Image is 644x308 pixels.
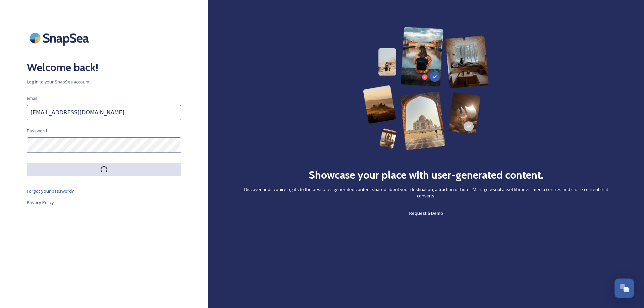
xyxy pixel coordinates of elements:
[409,209,443,217] a: Request a Demo
[27,59,181,75] h2: Welcome back!
[27,27,94,49] img: SnapSea Logo
[309,167,543,183] h2: Showcase your place with user-generated content.
[27,199,54,205] span: Privacy Policy
[614,279,634,298] button: Open Chat
[27,95,37,102] span: Email
[363,27,489,150] img: 63b42ca75bacad526042e722_Group%20154-p-800.png
[27,188,74,194] span: Forgot your password?
[27,79,181,85] span: Log in to your SnapSea account
[27,187,181,195] a: Forgot your password?
[27,198,181,206] a: Privacy Policy
[409,210,443,216] span: Request a Demo
[27,105,181,120] input: john.doe@snapsea.io
[27,128,47,134] span: Password
[235,186,617,199] span: Discover and acquire rights to the best user-generated content shared about your destination, att...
